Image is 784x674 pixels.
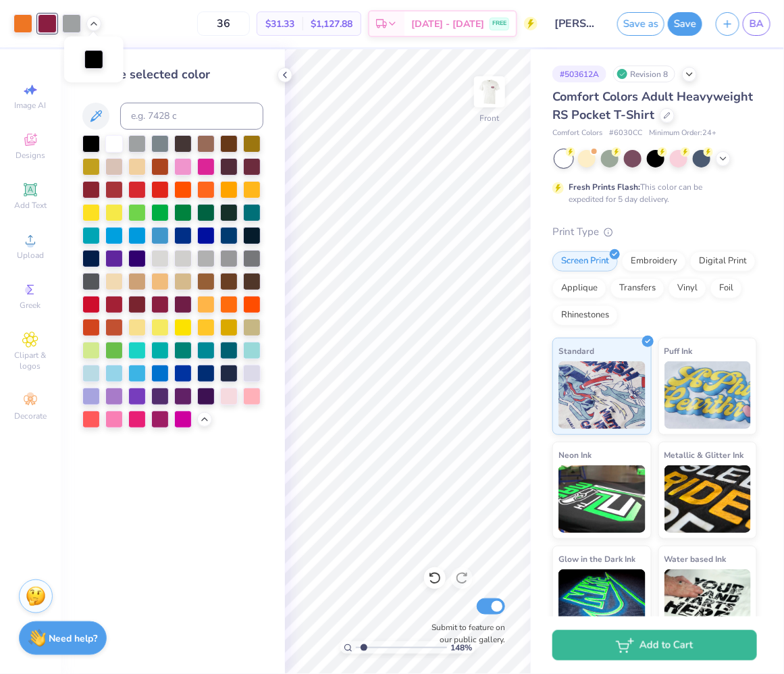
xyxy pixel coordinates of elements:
div: Revision 8 [613,66,675,82]
span: Standard [558,344,594,358]
span: Decorate [14,411,47,421]
div: Foil [710,278,742,299]
span: [DATE] - [DATE] [411,17,484,31]
span: $1,127.88 [311,17,352,31]
div: Applique [552,278,606,299]
button: Save as [617,12,664,36]
span: Clipart & logos [7,350,54,371]
div: This color can be expedited for 5 day delivery. [569,181,735,205]
span: Neon Ink [558,448,592,462]
strong: Fresh Prints Flash: [569,182,640,192]
span: 148 % [450,642,472,654]
input: – – [197,11,250,36]
img: Glow in the Dark Ink [558,569,646,637]
img: Neon Ink [558,465,646,533]
input: e.g. 7428 c [120,103,263,130]
div: Print Type [552,224,757,240]
div: Transfers [610,278,664,299]
span: BA [750,16,764,32]
span: Designs [16,150,45,161]
input: Untitled Design [544,10,610,37]
img: Front [476,78,503,105]
img: Puff Ink [664,361,752,429]
span: Add Text [14,200,47,211]
span: Puff Ink [664,344,693,358]
button: Save [668,12,702,36]
div: Vinyl [669,278,706,299]
div: # 503612A [552,66,606,82]
span: Glow in the Dark Ink [558,552,635,566]
strong: Need help? [49,632,98,645]
div: Change selected color [82,66,263,84]
span: FREE [492,19,506,28]
span: Metallic & Glitter Ink [664,448,744,462]
span: $31.33 [265,17,294,31]
a: BA [743,12,770,36]
img: Water based Ink [664,569,752,637]
div: Screen Print [552,251,618,271]
div: Rhinestones [552,305,618,326]
button: Add to Cart [552,630,757,660]
span: Upload [17,250,44,261]
img: Standard [558,361,646,429]
label: Submit to feature on our public gallery. [424,621,505,646]
div: Embroidery [622,251,686,271]
div: Digital Print [690,251,756,271]
span: Minimum Order: 24 + [649,128,716,139]
span: Greek [20,300,41,311]
span: Water based Ink [664,552,727,566]
span: # 6030CC [609,128,642,139]
span: Comfort Colors Adult Heavyweight RS Pocket T-Shirt [552,88,753,123]
span: Comfort Colors [552,128,602,139]
img: Metallic & Glitter Ink [664,465,752,533]
div: Front [480,112,500,124]
span: Image AI [15,100,47,111]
